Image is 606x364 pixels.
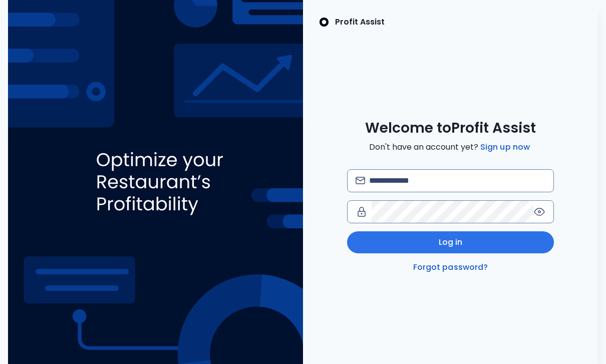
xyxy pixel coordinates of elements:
span: Log in [439,236,463,248]
a: Forgot password? [411,261,490,273]
span: Welcome to Profit Assist [365,119,536,137]
p: Profit Assist [335,16,385,28]
span: Don't have an account yet? [369,141,532,153]
img: SpotOn Logo [319,16,329,28]
a: Sign up now [478,141,532,153]
button: Log in [347,231,553,253]
img: email [356,177,365,184]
